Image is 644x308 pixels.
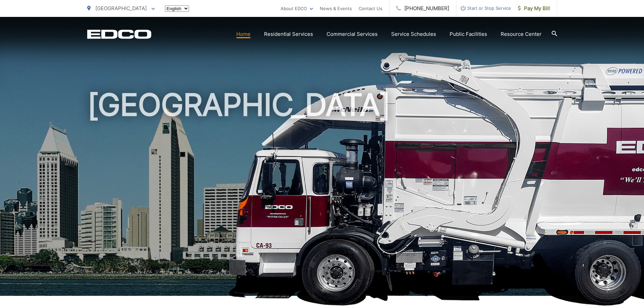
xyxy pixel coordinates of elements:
h1: [GEOGRAPHIC_DATA] [87,88,557,302]
span: [GEOGRAPHIC_DATA] [95,5,147,11]
select: Select a language [165,5,189,12]
a: News & Events [320,4,352,13]
a: Commercial Services [327,30,378,38]
a: About EDCO [281,4,313,13]
a: Home [236,30,251,38]
a: Residential Services [264,30,313,38]
a: Contact Us [359,4,382,13]
span: Pay My Bill [518,4,550,13]
a: Public Facilities [450,30,487,38]
a: Service Schedules [391,30,436,38]
a: EDCD logo. Return to the homepage. [87,29,151,39]
a: Resource Center [501,30,542,38]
